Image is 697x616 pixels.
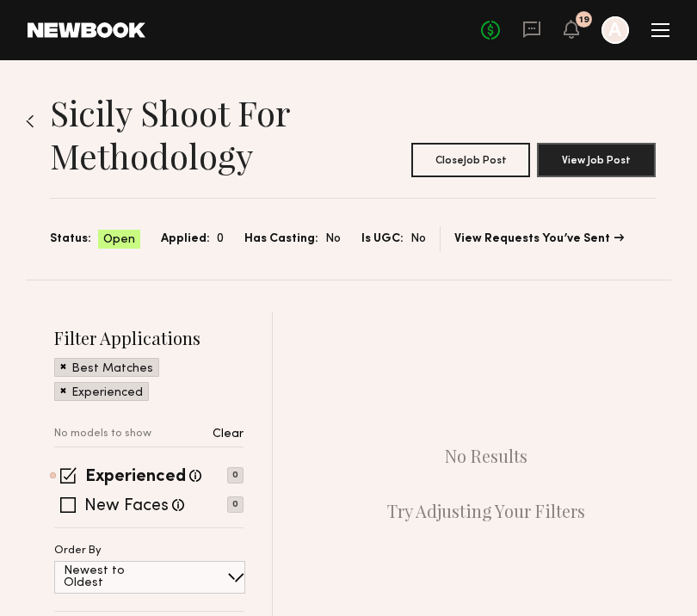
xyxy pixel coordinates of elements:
span: Applied: [161,230,210,249]
h2: Filter Applications [54,326,244,349]
span: Has Casting: [244,230,318,249]
p: Clear [213,428,244,440]
a: View Requests You’ve Sent [454,233,624,245]
span: No [410,230,426,249]
label: New Faces [84,498,169,515]
a: A [601,16,629,44]
button: CloseJob Post [411,143,530,177]
p: Experienced [71,387,143,399]
label: Experienced [85,469,186,486]
p: Order By [54,545,102,557]
img: Back to previous page [26,114,34,128]
h1: Sicily Shoot for Methodology [50,91,394,177]
span: 0 [217,230,224,249]
button: View Job Post [537,143,656,177]
p: Newest to Oldest [64,565,166,589]
div: 19 [579,15,589,25]
p: 0 [227,496,244,513]
span: No [325,230,341,249]
span: Status: [50,230,91,249]
span: Is UGC: [361,230,404,249]
p: No Results [445,446,527,466]
p: Try Adjusting Your Filters [387,501,585,521]
p: No models to show [54,428,151,440]
p: 0 [227,467,244,484]
p: Best Matches [71,363,153,375]
span: Open [103,231,135,249]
